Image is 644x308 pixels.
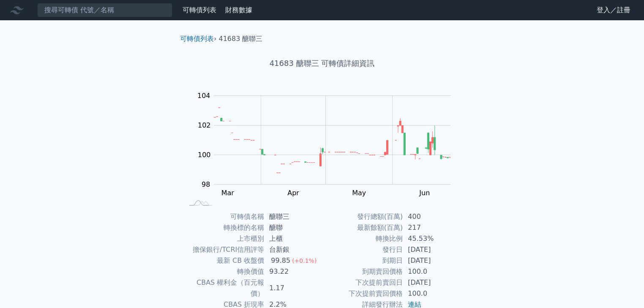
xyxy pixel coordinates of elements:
li: › [180,34,216,44]
tspan: May [352,189,366,197]
a: 可轉債列表 [180,35,214,43]
td: 93.22 [264,266,322,277]
tspan: Apr [287,189,299,197]
input: 搜尋可轉債 代號／名稱 [37,3,172,17]
h1: 41683 醣聯三 可轉債詳細資訊 [173,57,471,69]
td: 1.17 [264,277,322,299]
td: 醣聯三 [264,211,322,222]
td: 轉換標的名稱 [183,222,264,233]
td: 最新餘額(百萬) [322,222,403,233]
tspan: 100 [198,151,211,159]
td: 100.0 [403,288,461,299]
div: 99.85 [269,255,292,266]
td: 100.0 [403,266,461,277]
td: 下次提前賣回價格 [322,288,403,299]
td: [DATE] [403,244,461,255]
td: 45.53% [403,233,461,244]
li: 41683 醣聯三 [219,34,263,44]
a: 財務數據 [225,6,252,14]
td: 上櫃 [264,233,322,244]
td: 到期賣回價格 [322,266,403,277]
td: 醣聯 [264,222,322,233]
td: CBAS 權利金（百元報價） [183,277,264,299]
td: 可轉債名稱 [183,211,264,222]
td: 最新 CB 收盤價 [183,255,264,266]
td: 轉換比例 [322,233,403,244]
g: Chart [193,92,464,197]
tspan: 102 [198,121,211,129]
td: [DATE] [403,255,461,266]
td: 上市櫃別 [183,233,264,244]
tspan: 98 [202,180,210,188]
td: 下次提前賣回日 [322,277,403,288]
td: 擔保銀行/TCRI信用評等 [183,244,264,255]
td: 400 [403,211,461,222]
td: [DATE] [403,277,461,288]
span: (+0.1%) [292,257,317,264]
tspan: Jun [419,189,430,197]
tspan: Mar [221,189,235,197]
td: 發行日 [322,244,403,255]
td: 發行總額(百萬) [322,211,403,222]
tspan: 104 [197,92,210,100]
a: 可轉債列表 [183,6,216,14]
td: 轉換價值 [183,266,264,277]
td: 台新銀 [264,244,322,255]
a: 登入／註冊 [590,3,637,17]
td: 217 [403,222,461,233]
td: 到期日 [322,255,403,266]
